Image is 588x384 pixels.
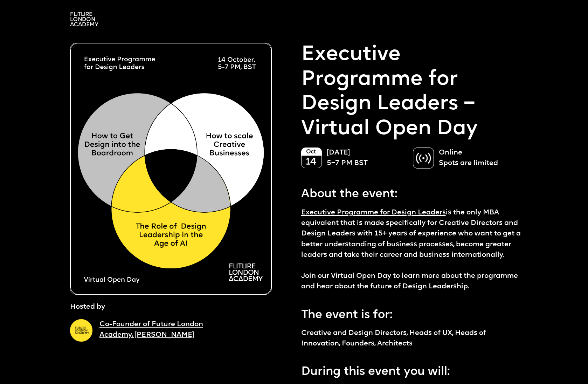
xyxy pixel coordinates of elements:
p: The event is for: [301,303,525,324]
p: About the event: [301,182,525,203]
img: A logo saying in 3 lines: Future London Academy [70,12,98,26]
p: [DATE] 5–7 PM BST [327,148,406,169]
p: During this event you will: [301,359,525,381]
p: Hosted by [70,302,105,312]
p: Executive Programme for Design Leaders – Virtual Open Day [301,43,525,142]
a: Executive Programme for Design Leaders [301,209,446,216]
p: is the only MBA equivalent that is made specifically for Creative Directors and Design Leaders wi... [301,207,525,292]
p: Online Spots are limited [439,148,518,169]
img: A yellow circle with Future London Academy logo [70,319,92,342]
a: Co-Founder of Future London Academy, [PERSON_NAME] [99,321,203,338]
p: Creative and Design Directors, Heads of UX, Heads of Innovation, Founders, Architects [301,328,525,349]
